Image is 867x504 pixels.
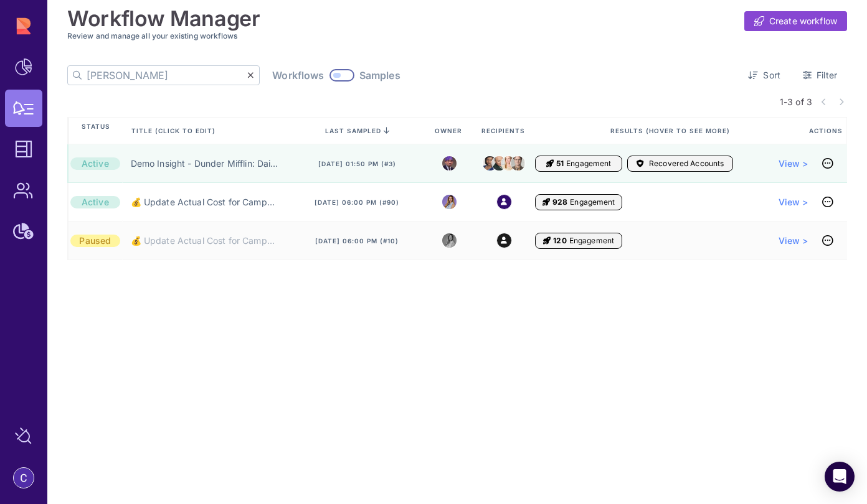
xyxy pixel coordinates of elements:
span: Owner [435,126,465,135]
span: last sampled [325,127,381,134]
img: angela.jpeg [501,152,516,174]
span: Status [82,122,110,139]
a: 💰 Update Actual Cost for Campaign 💰 [131,235,278,247]
span: [DATE] 01:50 pm (#3) [318,159,396,168]
span: Engagement [569,236,614,246]
span: Sort [763,69,780,82]
span: Filter [817,69,837,82]
span: Workflows [272,69,324,82]
span: Engagement [566,159,611,169]
span: [DATE] 06:00 pm (#90) [315,198,399,207]
span: [DATE] 06:00 pm (#10) [315,236,399,245]
img: kelly.png [483,153,497,173]
div: Active [70,196,120,208]
span: Recipients [481,126,528,135]
div: Active [70,157,120,170]
span: Samples [359,69,400,82]
span: 120 [553,236,566,246]
img: 8988563339665_5a12f1d3e1fcf310ea11_32.png [442,233,457,248]
span: Engagement [570,197,615,207]
div: Open Intercom Messenger [825,462,855,492]
a: Demo Insight - Dunder Mifflin: Daily Sales [131,157,278,170]
i: Engagement [546,159,554,169]
span: Recovered Accounts [649,159,724,169]
span: Title (click to edit) [131,126,218,135]
div: Paused [70,235,120,247]
input: Search by title [87,66,247,85]
i: Engagement [542,197,550,207]
i: Engagement [543,236,551,246]
a: View > [779,157,808,170]
span: Actions [809,126,845,135]
img: creed.jpeg [492,152,506,174]
span: Create workflow [769,15,837,27]
a: View > [779,196,808,208]
img: account-photo [14,468,34,488]
span: 51 [556,159,564,169]
i: Accounts [637,159,644,169]
img: michael.jpeg [442,156,457,170]
a: 💰 Update Actual Cost for Campaign 💰 [131,196,278,208]
span: 1-3 of 3 [780,95,812,108]
span: 928 [552,197,567,207]
a: View > [779,235,808,247]
h1: Workflow Manager [67,6,260,31]
img: dwight.png [511,153,525,173]
h3: Review and manage all your existing workflows [67,31,847,40]
span: Results (Hover to see more) [610,126,732,135]
img: 8988563339665_5a12f1d3e1fcf310ea11_32.png [442,195,457,209]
